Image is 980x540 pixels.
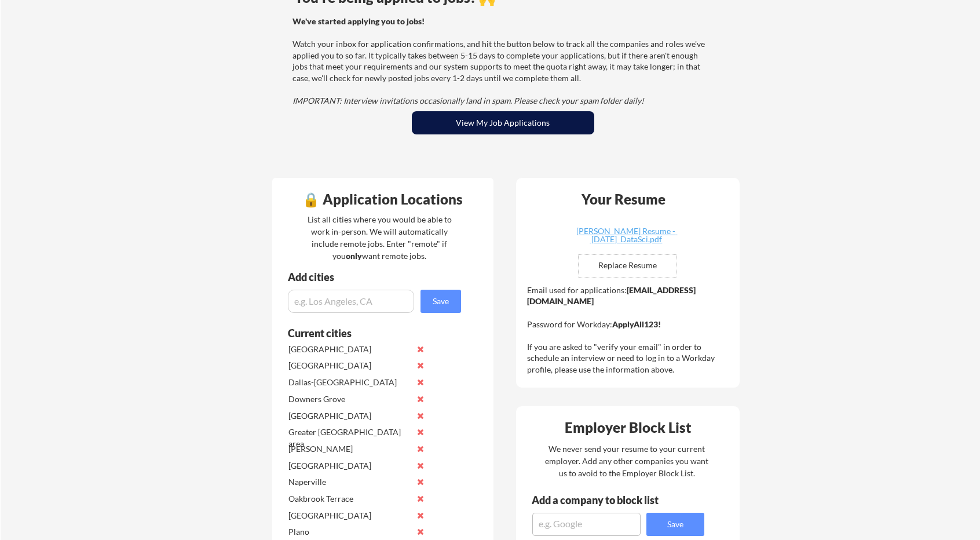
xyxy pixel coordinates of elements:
div: [GEOGRAPHIC_DATA] [288,510,411,521]
strong: [EMAIL_ADDRESS][DOMAIN_NAME] [527,285,696,307]
div: Employer Block List [521,421,736,435]
div: [PERSON_NAME] Resume - [DATE]_DataSci.pdf [557,227,695,243]
div: Current cities [288,328,448,338]
div: [GEOGRAPHIC_DATA] [288,344,411,355]
div: [GEOGRAPHIC_DATA] [288,360,411,371]
div: [GEOGRAPHIC_DATA] [288,410,411,422]
div: [GEOGRAPHIC_DATA] [288,460,411,472]
button: Save [646,513,704,536]
div: Naperville [288,476,411,488]
div: Oakbrook Terrace [288,493,411,505]
div: Your Resume [566,192,681,206]
div: Watch your inbox for application confirmations, and hit the button below to track all the compani... [292,16,710,107]
div: List all cities where you would be able to work in-person. We will automatically include remote j... [300,213,459,262]
div: Email used for applications: Password for Workday: If you are asked to "verify your email" in ord... [527,284,732,375]
strong: ApplyAll123! [612,319,661,329]
a: [PERSON_NAME] Resume - [DATE]_DataSci.pdf [557,227,695,245]
em: IMPORTANT: Interview invitations occasionally land in spam. Please check your spam folder daily! [292,96,644,105]
strong: We've started applying you to jobs! [292,16,425,26]
div: 🔒 Application Locations [275,192,491,206]
div: Downers Grove [288,393,411,405]
div: We never send your resume to your current employer. Add any other companies you want us to avoid ... [544,443,710,479]
button: View My Job Applications [412,111,594,134]
input: e.g. Los Angeles, CA [288,290,414,313]
div: Plano [288,526,411,538]
div: Dallas-[GEOGRAPHIC_DATA] [288,377,411,388]
div: Greater [GEOGRAPHIC_DATA] area [288,426,411,449]
button: Save [420,290,461,313]
div: Add a company to block list [532,495,677,505]
div: [PERSON_NAME] [288,443,411,455]
div: Add cities [288,272,464,282]
strong: only [346,251,362,261]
